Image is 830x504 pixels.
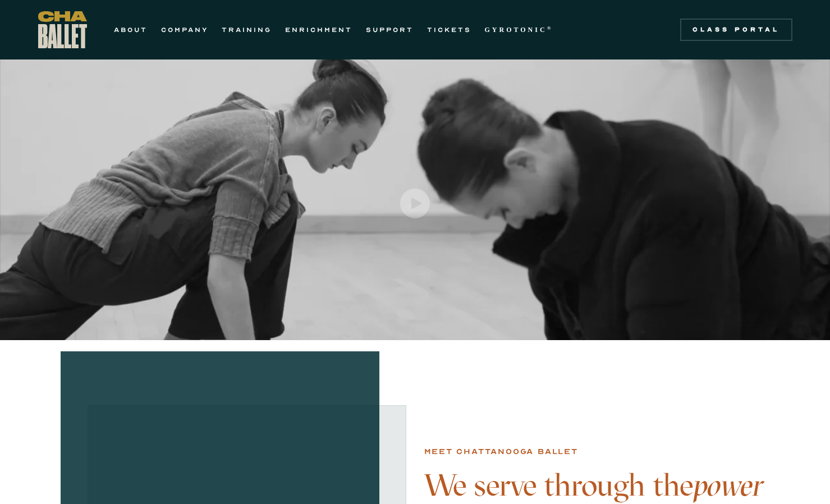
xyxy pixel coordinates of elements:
[222,23,272,36] a: TRAINING
[485,23,553,36] a: GYROTONIC®
[285,23,352,36] a: ENRICHMENT
[424,445,578,459] div: Meet chattanooga ballet
[485,26,547,34] strong: GYROTONIC
[547,25,553,31] sup: ®
[38,11,87,48] a: home
[680,19,792,41] a: Class Portal
[366,23,414,36] a: SUPPORT
[161,23,208,36] a: COMPANY
[687,25,786,34] div: Class Portal
[427,23,471,36] a: TICKETS
[114,23,148,36] a: ABOUT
